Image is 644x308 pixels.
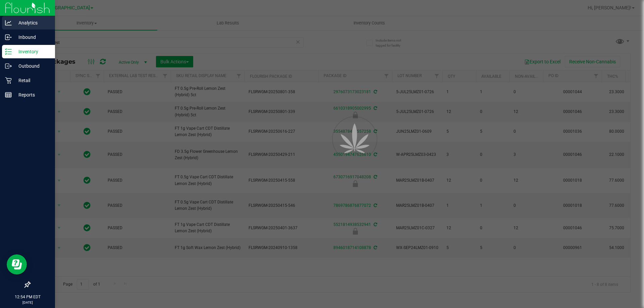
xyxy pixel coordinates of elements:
[7,254,27,274] iframe: Resource center
[12,62,52,70] p: Outbound
[5,77,12,84] inline-svg: Retail
[12,33,52,41] p: Inbound
[12,91,52,99] p: Reports
[5,63,12,69] inline-svg: Outbound
[12,19,52,27] p: Analytics
[3,294,52,300] p: 12:54 PM EDT
[12,76,52,84] p: Retail
[5,19,12,26] inline-svg: Analytics
[5,48,12,55] inline-svg: Inventory
[5,91,12,98] inline-svg: Reports
[12,48,52,56] p: Inventory
[3,300,52,305] p: [DATE]
[5,34,12,41] inline-svg: Inbound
